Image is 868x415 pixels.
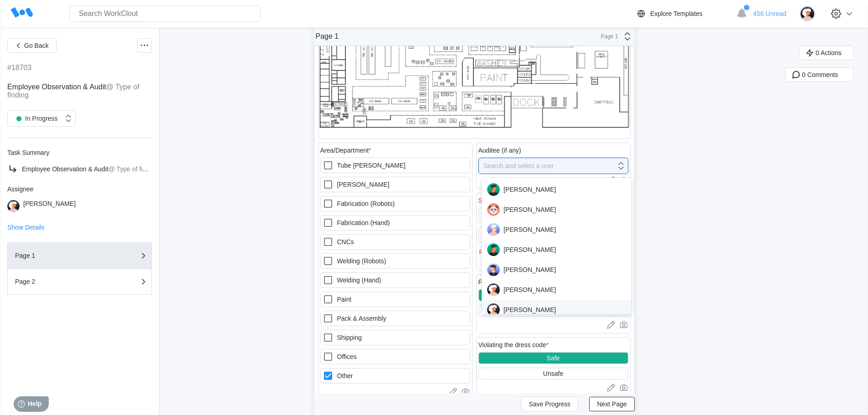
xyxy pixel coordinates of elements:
[478,341,549,348] div: Violating the dress code
[478,147,521,154] div: Auditee (if any)
[478,197,493,204] div: Shift
[487,243,626,256] div: [PERSON_NAME]
[15,252,106,259] div: Page 1
[320,272,470,288] label: Welding (Hand)
[753,10,786,17] span: 456 Unread
[316,32,339,41] div: Page 1
[487,303,626,316] div: [PERSON_NAME]
[487,183,500,196] img: user.png
[487,223,626,236] div: [PERSON_NAME]
[636,8,732,19] a: Explore Templates
[320,311,470,326] label: Pack & Assembly
[7,149,152,156] div: Task Summary
[487,263,500,276] img: user-5.png
[320,253,470,269] label: Welding (Robots)
[320,196,470,211] label: Fabrication (Robots)
[547,354,560,362] div: Safe
[478,208,628,223] label: 1st
[650,10,703,17] div: Explore Templates
[320,330,470,345] label: Shipping
[596,33,618,40] div: Page 1
[487,283,626,296] div: [PERSON_NAME]
[12,112,58,125] div: In Progress
[7,224,45,231] button: Show Details
[478,227,628,242] label: 2nd
[320,368,470,384] label: Other
[597,401,627,407] span: Next Page
[7,64,31,72] div: #18703
[487,203,500,216] img: panda.png
[521,397,578,411] button: Save Progress
[487,243,500,256] img: user.png
[785,67,853,82] button: 0 Comments
[802,72,838,78] span: 0 Comments
[529,401,570,407] span: Save Progress
[69,5,261,22] input: Search WorkClout
[7,83,139,99] mark: @ Type of finding
[7,164,152,174] a: Employee Observation & Audit@ Type of finding
[487,303,500,316] img: user-4.png
[487,283,500,296] img: user-4.png
[320,177,470,192] label: [PERSON_NAME]
[800,6,815,21] img: user-4.png
[320,234,470,250] label: CNCs
[799,46,853,60] button: 0 Actions
[478,246,628,256] div: Please check at least one option
[22,165,108,173] span: Employee Observation & Audit
[320,349,470,364] label: Offices
[320,215,470,231] label: Fabrication (Hand)
[108,165,158,173] mark: @ Type of finding
[7,269,152,295] button: Page 2
[7,200,20,212] img: user-4.png
[478,278,564,286] div: Fire extinguisher not checked
[816,50,842,56] span: 0 Actions
[487,263,626,276] div: [PERSON_NAME]
[7,185,152,193] div: Assignee
[320,147,371,154] div: Area/Department
[589,397,634,411] button: Next Page
[24,42,49,49] span: Go Back
[487,223,500,236] img: user-3.png
[7,38,56,53] button: Go Back
[7,242,152,269] button: Page 1
[543,370,563,377] div: Unsafe
[487,183,626,196] div: [PERSON_NAME]
[483,162,554,169] div: Search and select a user
[320,292,470,307] label: Paint
[7,83,106,91] span: Employee Observation & Audit
[320,158,470,173] label: Tube [PERSON_NAME]
[15,278,106,285] div: Page 2
[23,200,76,212] div: [PERSON_NAME]
[487,203,626,216] div: [PERSON_NAME]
